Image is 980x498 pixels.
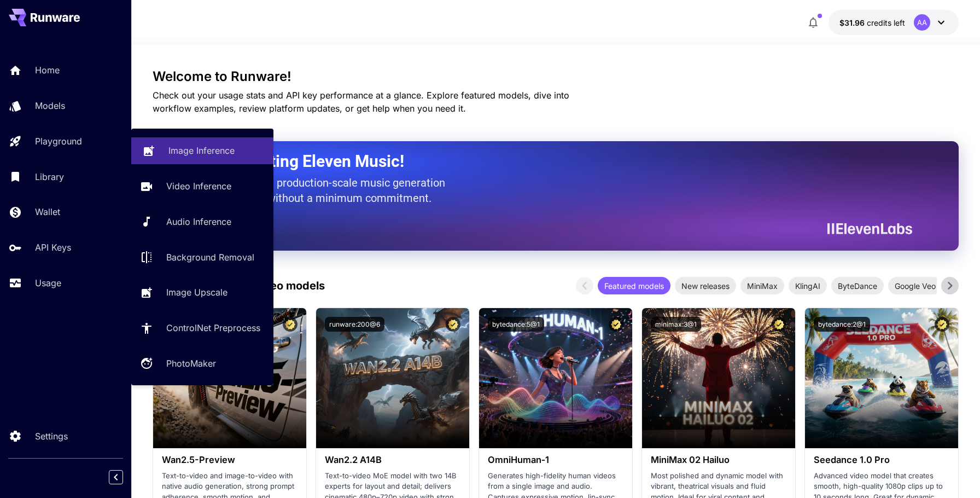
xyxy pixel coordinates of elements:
img: alt [642,308,795,448]
a: Background Removal [131,244,273,270]
h3: Wan2.2 A14B [325,455,460,465]
span: credits left [867,18,905,27]
button: bytedance:2@1 [814,317,870,332]
button: Certified Model – Vetted for best performance and includes a commercial license. [283,317,297,332]
img: alt [805,308,958,448]
button: Certified Model – Vetted for best performance and includes a commercial license. [935,317,949,332]
span: New releases [675,280,736,292]
p: Home [35,63,60,77]
span: MiniMax [740,280,784,292]
a: ControlNet Preprocess [131,315,273,341]
img: alt [316,308,469,448]
span: $31.96 [839,18,867,27]
button: bytedance:5@1 [488,317,544,332]
h3: OmniHuman‑1 [488,455,623,465]
p: Models [35,99,65,112]
a: Video Inference [131,173,273,200]
p: Library [35,170,64,183]
button: Collapse sidebar [109,470,123,484]
a: PhotoMaker [131,350,273,377]
img: alt [479,308,632,448]
h3: Wan2.5-Preview [162,455,297,465]
p: Settings [35,430,68,443]
h3: Welcome to Runware! [153,69,959,84]
a: Audio Inference [131,209,273,235]
h3: MiniMax 02 Hailuo [651,455,786,465]
span: Featured models [598,280,670,292]
h2: Now Supporting Eleven Music! [180,151,904,172]
p: Playground [35,135,82,148]
p: Wallet [35,205,60,218]
p: Audio Inference [166,215,231,228]
a: Image Upscale [131,279,273,306]
span: ByteDance [831,280,884,292]
p: Video Inference [166,179,231,193]
p: Image Inference [168,144,235,157]
button: $31.96007 [829,10,959,35]
p: PhotoMaker [166,357,216,370]
div: $31.96007 [839,17,905,28]
a: Image Inference [131,137,273,164]
p: Usage [35,276,61,289]
p: API Keys [35,241,71,254]
p: ControlNet Preprocess [166,321,260,334]
div: AA [914,14,930,31]
span: Google Veo [888,280,942,292]
p: Background Removal [166,251,254,264]
button: runware:200@6 [325,317,384,332]
span: KlingAI [789,280,827,292]
button: Certified Model – Vetted for best performance and includes a commercial license. [609,317,623,332]
div: Collapse sidebar [117,467,131,487]
p: The only way to get production-scale music generation from Eleven Labs without a minimum commitment. [180,175,453,206]
button: Certified Model – Vetted for best performance and includes a commercial license. [772,317,786,332]
button: Certified Model – Vetted for best performance and includes a commercial license. [446,317,460,332]
button: minimax:3@1 [651,317,701,332]
h3: Seedance 1.0 Pro [814,455,949,465]
p: Image Upscale [166,286,227,299]
span: Check out your usage stats and API key performance at a glance. Explore featured models, dive int... [153,90,569,114]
